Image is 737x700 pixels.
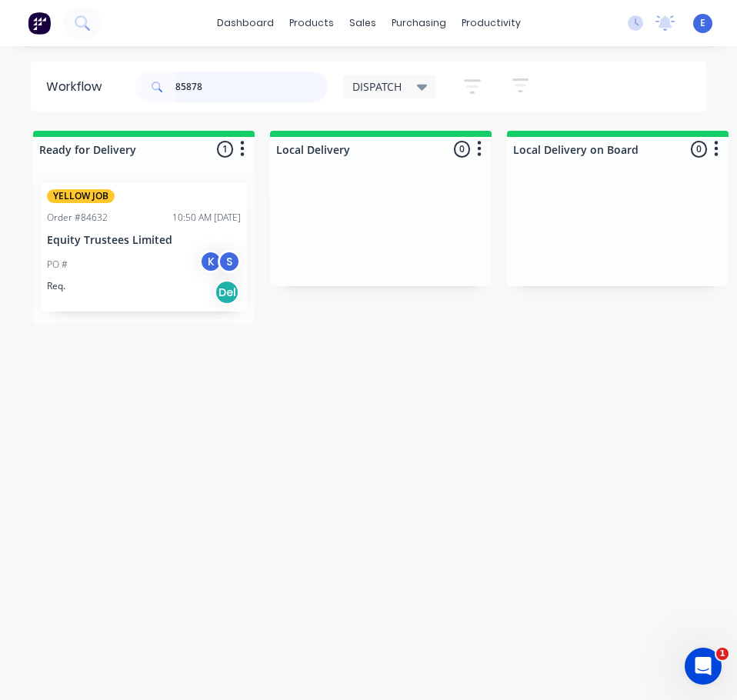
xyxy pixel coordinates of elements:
p: PO # [47,258,68,272]
input: Search for orders... [175,72,328,102]
a: dashboard [209,12,282,35]
div: Order #84632 [47,211,108,225]
div: productivity [454,12,529,35]
div: S [218,250,241,273]
img: Factory [28,12,51,35]
div: sales [342,12,384,35]
div: 10:50 AM [DATE] [172,211,241,225]
div: K [199,250,222,273]
span: E [700,16,705,30]
iframe: Intercom live chat [685,648,722,685]
p: Req. [47,279,65,293]
span: DISPATCH [352,78,402,95]
p: Equity Trustees Limited [47,234,241,247]
div: YELLOW JOBOrder #8463210:50 AM [DATE]Equity Trustees LimitedPO #KSReq.Del [41,183,247,312]
div: YELLOW JOB [47,189,115,203]
div: products [282,12,342,35]
div: Del [215,280,239,305]
span: 1 [716,648,729,660]
div: Workflow [46,78,109,96]
div: purchasing [384,12,454,35]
